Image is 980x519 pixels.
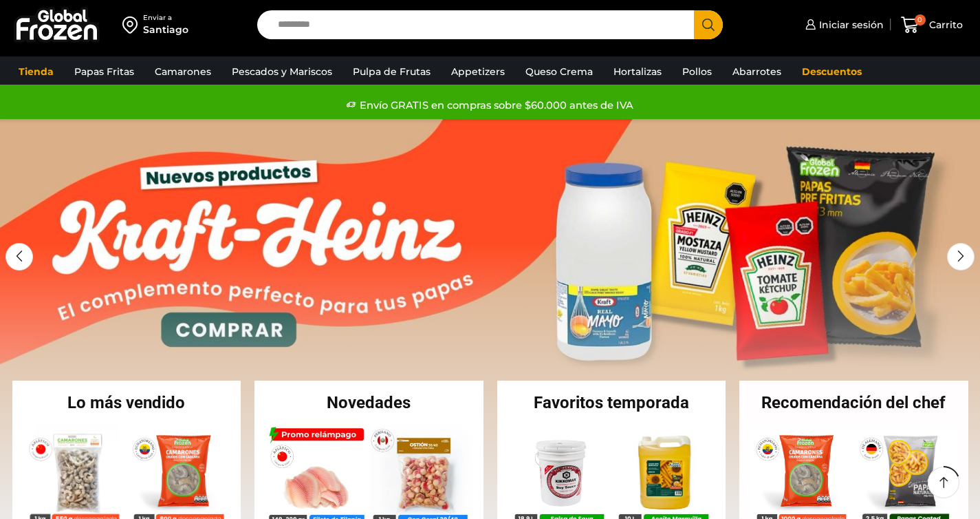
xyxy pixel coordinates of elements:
[148,59,218,85] a: Camarones
[12,394,241,411] h2: Lo más vendido
[816,18,884,32] span: Iniciar sesión
[802,11,884,39] a: Iniciar sesión
[519,59,600,85] a: Queso Crema
[739,394,968,411] h2: Recomendación del chef
[947,243,974,271] div: Next slide
[497,394,726,411] h2: Favoritos temporada
[346,59,437,85] a: Pulpa de Frutas
[444,59,512,85] a: Appetizers
[897,9,966,41] a: 0 Carrito
[12,59,61,85] a: Tienda
[795,59,869,85] a: Descuentos
[254,394,483,411] h2: Novedades
[675,59,719,85] a: Pollos
[726,59,788,85] a: Abarrotes
[6,243,33,271] div: Previous slide
[694,10,723,39] button: Search button
[122,13,143,36] img: address-field-icon.svg
[67,59,141,85] a: Papas Fritas
[143,23,188,36] div: Santiago
[225,59,339,85] a: Pescados y Mariscos
[143,13,188,23] div: Enviar a
[607,59,668,85] a: Hortalizas
[926,18,963,32] span: Carrito
[915,14,926,25] span: 0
